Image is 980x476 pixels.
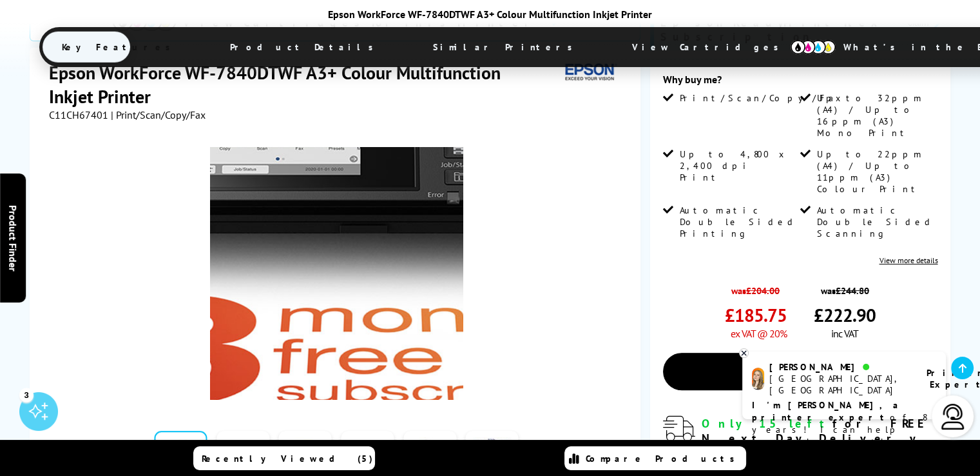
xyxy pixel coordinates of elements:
[193,446,375,470] a: Recently Viewed (5)
[702,416,832,431] span: Only 15 left
[663,73,938,92] div: Why buy me?
[43,32,197,63] span: Key Features
[731,327,787,340] span: ex VAT @ 20%
[680,204,798,239] span: Automatic Double Sided Printing
[831,327,858,340] span: inc VAT
[746,284,780,297] strike: £204.00
[49,61,560,108] h1: Epson WorkForce WF-7840DTWF A3+ Colour Multifunction Inkjet Printer
[836,284,869,297] strike: £244.80
[702,416,938,446] div: for FREE Next Day Delivery
[586,453,742,464] span: Compare Products
[39,8,941,21] div: Epson WorkForce WF-7840DTWF A3+ Colour Multifunction Inkjet Printer
[725,278,787,297] span: was
[817,92,935,139] span: Up to 32ppm (A4) / Up to 16ppm (A3) Mono Print
[49,108,108,121] span: C11CH67401
[210,147,463,400] a: Epson WorkForce WF-7840DTWFEpson WorkForce WF-7840DTWFEpson WorkForce WF-7840DTWF
[814,278,876,297] span: was
[19,388,34,402] div: 3
[791,40,836,54] img: cmyk-icon.svg
[817,204,935,239] span: Automatic Double Sided Scanning
[769,373,910,396] div: [GEOGRAPHIC_DATA], [GEOGRAPHIC_DATA]
[814,303,876,327] span: £222.90
[663,416,938,475] div: modal_delivery
[725,303,787,327] span: £185.75
[752,399,936,461] p: of 8 years! I can help you choose the right product
[211,32,399,63] span: Product Details
[202,453,373,464] span: Recently Viewed (5)
[6,205,19,272] span: Product Finder
[752,399,902,423] b: I'm [PERSON_NAME], a printer expert
[879,255,937,265] a: View more details
[680,92,845,104] span: Print/Scan/Copy/Fax
[769,361,910,373] div: [PERSON_NAME]
[663,353,938,390] a: Add to Basket
[111,108,206,121] span: | Print/Scan/Copy/Fax
[564,446,746,470] a: Compare Products
[414,32,599,63] span: Similar Printers
[940,404,966,430] img: user-headset-light.svg
[680,148,798,183] span: Up to 4,800 x 2,400 dpi Print
[613,30,810,64] span: View Cartridges
[752,368,764,390] img: amy-livechat.png
[817,148,935,195] span: Up to 22ppm (A4) / Up to 11ppm (A3) Colour Print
